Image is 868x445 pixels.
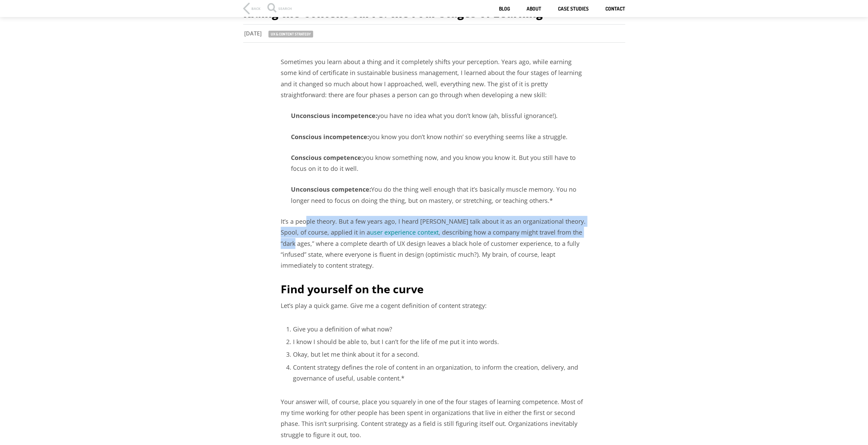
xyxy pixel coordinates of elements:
a: Blog [499,6,510,12]
strong: Conscious competence: [291,153,363,162]
li: I know I should be able to, but I can’t for the life of me put it into words. [293,336,588,347]
a: user experience context [370,228,439,236]
strong: Unconscious incompetence: [291,112,377,120]
p: It’s a people theory. But a few years ago, I heard [PERSON_NAME] talk about it as an organization... [281,216,588,271]
p: Let’s play a quick game. Give me a cogent definition of content strategy: [281,300,588,311]
p: you have no idea what you don’t know (ah, blissful ignorance!). [281,110,588,121]
div: Back [251,7,261,10]
a: Back [243,3,261,14]
a: UX & content strategy [268,31,313,38]
li: Okay, but let me think about it for a second. [293,349,588,360]
h2: Find yourself on the curve [281,281,588,297]
li: Content strategy defines the role of content in an organization, to inform the creation, delivery... [293,362,588,384]
p: Sometimes you learn about a thing and it completely shifts your perception. Years ago, while earn... [281,56,588,101]
p: you know something now, and you know you know it. But you still have to focus on it to do it well. [281,152,588,174]
div: [DATE] [232,30,268,37]
p: You do the thing well enough that it’s basically muscle memory. You no longer need to focus on do... [281,184,588,206]
li: Give you a definition of what now? [293,324,588,335]
strong: Unconscious competence: [291,185,371,193]
strong: Conscious incompetence: [291,133,369,141]
div: Search [267,7,292,14]
p: you know you don’t know nothin’ so everything seems like a struggle. [281,131,588,142]
p: Your answer will, of course, place you squarely in one of the four stages of learning competence.... [281,396,588,441]
a: Contact [605,6,625,12]
a: About [527,6,541,12]
a: Case studies [558,6,589,12]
